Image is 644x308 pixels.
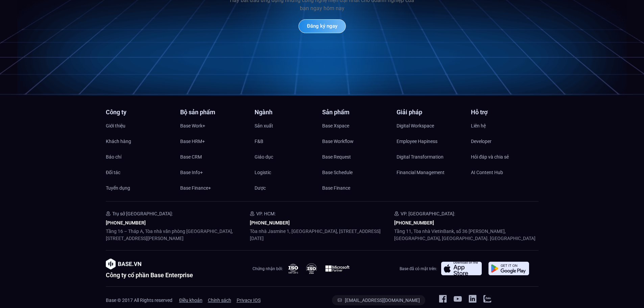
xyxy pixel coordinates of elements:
p: Tầng 11, Tòa nhà VietinBank, số 36 [PERSON_NAME], [GEOGRAPHIC_DATA], [GEOGRAPHIC_DATA]. [GEOGRAPH... [394,228,539,242]
h4: Công ty [106,109,173,115]
a: Base Workflow [322,136,390,146]
a: Employee Hapiness [397,136,464,146]
span: Dược [255,183,266,193]
span: Financial Management [397,167,445,177]
span: Base Workflow [322,136,354,146]
span: Base Work+ [180,121,205,131]
a: Base Finance [322,183,390,193]
p: Tầng 16 – Tháp A, Tòa nhà văn phòng [GEOGRAPHIC_DATA], [STREET_ADDRESS][PERSON_NAME] [106,228,250,242]
a: Hỏi đáp và chia sẻ [471,152,539,162]
a: [PHONE_NUMBER] [250,220,290,226]
img: image-1.png [106,259,141,269]
span: Base đã có mặt trên: [400,266,437,271]
span: Base Info+ [180,167,203,177]
span: Đối tác [106,167,120,177]
h4: Giải pháp [397,109,464,115]
a: Điều khoản [179,295,202,305]
p: Tòa nhà Jasmine 1, [GEOGRAPHIC_DATA], [STREET_ADDRESS][DATE] [250,228,394,242]
a: Khách hàng [106,136,173,146]
a: Base Work+ [180,121,248,131]
a: [PHONE_NUMBER] [394,220,434,226]
a: Base Schedule [322,167,390,177]
a: Sản xuất [255,121,322,131]
span: Đăng ký ngay [307,24,337,29]
span: Tuyển dụng [106,183,130,193]
a: Đối tác [106,167,173,177]
span: Khách hàng [106,136,131,146]
h4: Sản phẩm [322,109,390,115]
a: Dược [255,183,322,193]
a: Base HRM+ [180,136,248,146]
h4: Hỗ trợ [471,109,539,115]
span: Base Request [322,152,351,162]
a: Digital Transformation [397,152,464,162]
h4: Ngành [255,109,322,115]
a: Developer [471,136,539,146]
a: [EMAIL_ADDRESS][DOMAIN_NAME] [332,295,425,305]
span: Base © 2017 All Rights reserved [106,298,172,303]
span: Hỏi đáp và chia sẻ [471,152,509,162]
a: Base CRM [180,152,248,162]
span: F&B [255,136,263,146]
a: Liên hệ [471,121,539,131]
a: Base Finance+ [180,183,248,193]
a: F&B [255,136,322,146]
a: Giới thiệu [106,121,173,131]
a: Base Xspace [322,121,390,131]
span: Digital Workspace [397,121,434,131]
span: Developer [471,136,492,146]
span: Giới thiệu [106,121,125,131]
span: Báo chí [106,152,121,162]
a: Tuyển dụng [106,183,173,193]
span: Base HRM+ [180,136,205,146]
a: Financial Management [397,167,464,177]
span: VP. [GEOGRAPHIC_DATA]: [401,211,455,216]
span: Giáo dục [255,152,273,162]
a: [PHONE_NUMBER] [106,220,146,226]
span: Base CRM [180,152,202,162]
span: Base Finance+ [180,183,211,193]
span: Chứng nhận bởi: [253,266,283,271]
a: Báo chí [106,152,173,162]
a: Digital Workspace [397,121,464,131]
a: AI Content Hub [471,167,539,177]
span: Digital Transformation [397,152,444,162]
a: Giáo dục [255,152,322,162]
a: Base Info+ [180,167,248,177]
a: Đăng ký ngay [299,19,346,33]
span: Base Finance [322,183,350,193]
span: AI Content Hub [471,167,503,177]
span: Privacy IOS [237,295,261,305]
h4: Bộ sản phẩm [180,109,248,115]
a: Chính sách [208,295,231,305]
span: [EMAIL_ADDRESS][DOMAIN_NAME] [345,298,420,303]
span: Liên hệ [471,121,486,131]
span: Trụ sở [GEOGRAPHIC_DATA]: [112,211,173,216]
span: Logistic [255,167,271,177]
span: VP. HCM: [256,211,276,216]
span: Sản xuất [255,121,273,131]
span: Base Xspace [322,121,349,131]
span: Employee Hapiness [397,136,437,146]
a: Base Request [322,152,390,162]
a: Logistic [255,167,322,177]
h2: Công ty cổ phần Base Enterprise [106,272,193,278]
span: Base Schedule [322,167,353,177]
